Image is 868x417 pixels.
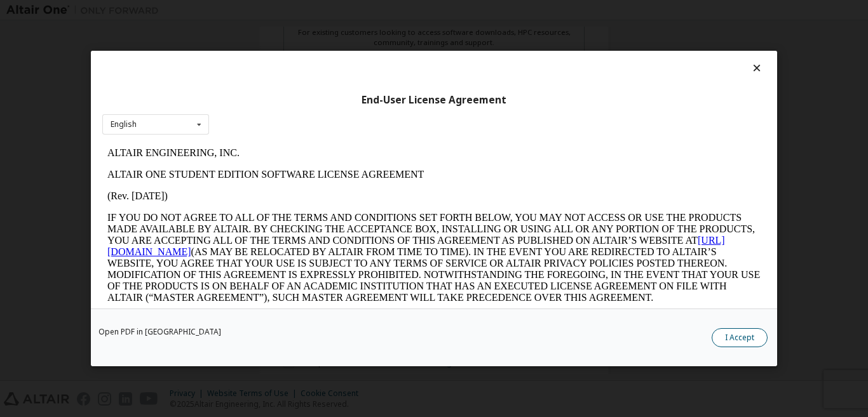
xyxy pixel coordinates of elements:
a: [URL][DOMAIN_NAME] [5,93,623,115]
div: English [111,121,137,128]
p: IF YOU DO NOT AGREE TO ALL OF THE TERMS AND CONDITIONS SET FORTH BELOW, YOU MAY NOT ACCESS OR USE... [5,70,658,161]
p: This Altair One Student Edition Software License Agreement (“Agreement”) is between Altair Engine... [5,171,658,217]
div: End-User License Agreement [102,94,766,107]
p: (Rev. [DATE]) [5,48,658,60]
button: I Accept [712,328,768,347]
a: Open PDF in [GEOGRAPHIC_DATA] [98,328,221,336]
p: ALTAIR ONE STUDENT EDITION SOFTWARE LICENSE AGREEMENT [5,27,658,38]
p: ALTAIR ENGINEERING, INC. [5,5,658,17]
